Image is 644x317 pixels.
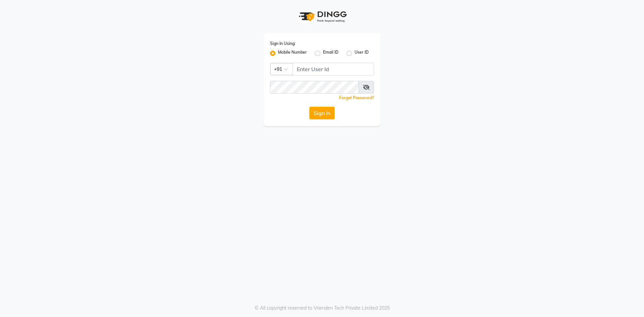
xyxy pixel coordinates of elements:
input: Username [270,81,359,94]
a: Forgot Password? [339,95,374,100]
label: Email ID [323,49,338,57]
img: logo1.svg [295,7,349,27]
input: Username [292,63,374,75]
label: Sign In Using: [270,41,296,47]
button: Sign In [309,107,335,119]
label: User ID [355,49,369,57]
label: Mobile Number [278,49,307,57]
